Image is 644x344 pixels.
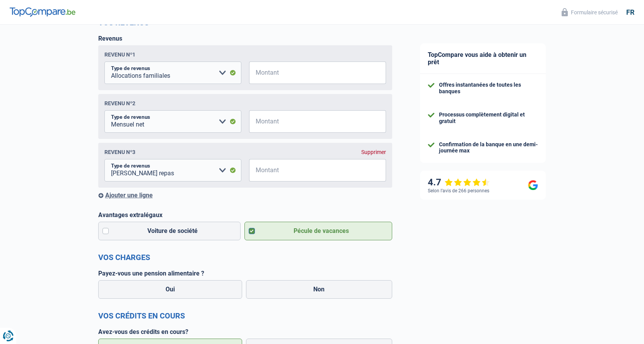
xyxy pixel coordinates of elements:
label: Avez-vous des crédits en cours? [98,328,392,335]
label: Payez-vous une pension alimentaire ? [98,270,392,277]
label: Pécule de vacances [244,222,392,240]
div: TopCompare vous aide à obtenir un prêt [420,43,546,74]
span: € [249,110,259,133]
label: Non [246,280,392,299]
label: Oui [98,280,243,299]
div: fr [626,8,634,17]
div: Supprimer [361,149,386,155]
span: € [249,159,259,181]
img: TopCompare Logo [10,7,75,17]
div: Offres instantanées de toutes les banques [439,82,538,95]
div: Confirmation de la banque en une demi-journée max [439,141,538,154]
div: Ajouter une ligne [98,192,392,199]
div: Processus complètement digital et gratuit [439,111,538,125]
label: Avantages extralégaux [98,211,392,219]
div: Selon l’avis de 266 personnes [428,188,489,193]
button: Formulaire sécurisé [557,6,622,19]
div: Revenu nº1 [104,51,135,58]
img: Advertisement [2,232,2,232]
label: Revenus [98,35,122,42]
span: € [249,62,259,84]
div: 4.7 [428,177,490,188]
div: Revenu nº3 [104,149,135,155]
label: Voiture de société [98,222,241,240]
h2: Vos crédits en cours [98,311,392,320]
div: Revenu nº2 [104,100,135,106]
h2: Vos charges [98,253,392,262]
